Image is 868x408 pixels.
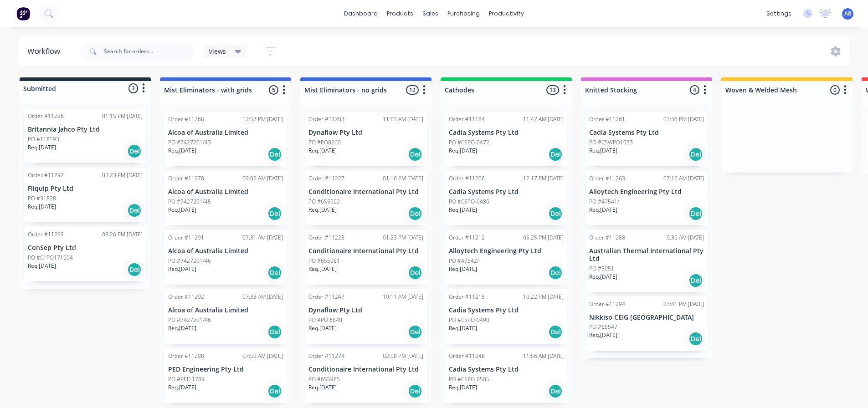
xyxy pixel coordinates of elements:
[164,348,287,403] div: Order #1129807:50 AM [DATE]PED Engineering Pty LtdPO #PED 1789Req.[DATE]Del
[449,366,564,373] p: Cadia Systems Pty Ltd
[168,383,196,392] p: Req. [DATE]
[663,234,704,242] div: 10:36 AM [DATE]
[445,171,567,225] div: Order #1120612:17 PM [DATE]Cadia Systems Pty LtdPO #CSPO-0486Req.[DATE]Del
[28,203,56,211] p: Req. [DATE]
[102,230,143,239] div: 03:26 PM [DATE]
[449,324,477,332] p: Req. [DATE]
[308,265,337,273] p: Req. [DATE]
[383,293,423,301] div: 10:11 AM [DATE]
[305,230,427,285] div: Order #1122801:23 PM [DATE]Conditionaire International Pty LtdPO #655961Req.[DATE]Del
[242,115,283,123] div: 12:57 PM [DATE]
[127,144,142,158] div: Del
[449,383,477,392] p: Req. [DATE]
[308,206,337,214] p: Req. [DATE]
[28,262,56,270] p: Req. [DATE]
[589,138,633,147] p: PO #CSWPO1073
[589,247,704,263] p: Australian Thermal International Pty Ltd
[589,129,704,137] p: Cadia Systems Pty Ltd
[663,174,704,183] div: 07:16 AM [DATE]
[308,324,337,332] p: Req. [DATE]
[168,129,283,137] p: Alcoa of Australia Limited
[523,174,564,183] div: 12:17 PM [DATE]
[688,147,703,162] div: Del
[28,244,143,252] p: ConSep Pty Ltd
[267,206,282,221] div: Del
[589,147,617,155] p: Req. [DATE]
[445,112,567,166] div: Order #1118411:47 AM [DATE]Cadia Systems Pty LtdPO #CSPO-0472Req.[DATE]Del
[164,112,287,166] div: Order #1126812:57 PM [DATE]Alcoa of Australia LimitedPO #7427201/43Req.[DATE]Del
[589,331,617,339] p: Req. [DATE]
[589,273,617,281] p: Req. [DATE]
[408,265,422,280] div: Del
[589,323,617,331] p: PO #65547
[449,198,489,206] p: PO #CSPO-0486
[589,198,619,206] p: PO #47541/
[523,234,564,242] div: 05:25 PM [DATE]
[449,293,485,301] div: Order #11215
[589,265,614,273] p: PO #3051
[168,324,196,332] p: Req. [DATE]
[102,112,143,120] div: 01:15 PM [DATE]
[548,206,563,221] div: Del
[449,375,489,383] p: PO #CSPO-0505
[102,171,143,179] div: 03:23 PM [DATE]
[449,316,489,324] p: PO #CSPO-0490
[168,206,196,214] p: Req. [DATE]
[308,198,340,206] p: PO #655962
[586,296,708,351] div: Order #1129403:41 PM [DATE]Nikkiso CEIG [GEOGRAPHIC_DATA]PO #65547Req.[DATE]Del
[586,230,708,292] div: Order #1128810:36 AM [DATE]Australian Thermal International Pty LtdPO #3051Req.[DATE]Del
[308,352,344,360] div: Order #11274
[104,42,194,61] input: Search for orders...
[523,293,564,301] div: 10:22 PM [DATE]
[16,7,30,20] img: Factory
[589,188,704,196] p: Alloytech Engineering Pty Ltd
[28,194,56,203] p: PO #31828
[168,234,204,242] div: Order #11291
[168,352,204,360] div: Order #11298
[383,174,423,183] div: 01:16 PM [DATE]
[589,300,625,308] div: Order #11294
[168,138,211,147] p: PO #7427201/43
[168,188,283,196] p: Alcoa of Australia Limited
[308,306,423,314] p: Dynaflow Pty Ltd
[305,289,427,344] div: Order #1124710:11 AM [DATE]Dynaflow Pty LtdPO #PO 6840Req.[DATE]Del
[586,171,708,225] div: Order #1126307:16 AM [DATE]Alloytech Engineering Pty LtdPO #47541/Req.[DATE]Del
[308,147,337,155] p: Req. [DATE]
[688,273,703,288] div: Del
[548,147,563,162] div: Del
[27,46,65,57] div: Workflow
[688,206,703,221] div: Del
[24,108,146,163] div: Order #1129601:15 PM [DATE]Britannia Jahco Pty LtdPO #118393Req.[DATE]Del
[24,227,146,281] div: Order #1129903:26 PM [DATE]ConSep Pty LtdPO #C1PO171604Req.[DATE]Del
[762,7,796,20] div: settings
[127,262,142,277] div: Del
[408,384,422,398] div: Del
[168,257,211,265] p: PO #7427201/46
[168,316,211,324] p: PO #7427201/46
[449,188,564,196] p: Cadia Systems Pty Ltd
[308,375,340,383] p: PO #655985
[523,115,564,123] div: 11:47 AM [DATE]
[523,352,564,360] div: 11:56 AM [DATE]
[589,314,704,321] p: Nikkiso CEIG [GEOGRAPHIC_DATA]
[589,174,625,183] div: Order #11263
[844,10,852,18] span: AB
[548,265,563,280] div: Del
[308,115,344,123] div: Order #11203
[445,289,567,344] div: Order #1121510:22 PM [DATE]Cadia Systems Pty LtdPO #CSPO-0490Req.[DATE]Del
[449,115,485,123] div: Order #11184
[445,348,567,403] div: Order #1124811:56 AM [DATE]Cadia Systems Pty LtdPO #CSPO-0505Req.[DATE]Del
[127,203,142,218] div: Del
[418,7,443,20] div: sales
[449,138,489,147] p: PO #CSPO-0472
[168,247,283,255] p: Alcoa of Australia Limited
[168,375,205,383] p: PO #PED 1789
[308,383,337,392] p: Req. [DATE]
[308,174,344,183] div: Order #11227
[308,129,423,137] p: Dynaflow Pty Ltd
[308,138,341,147] p: PO #PO8260
[449,352,485,360] div: Order #11248
[267,147,282,162] div: Del
[383,115,423,123] div: 11:03 AM [DATE]
[308,257,340,265] p: PO #655961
